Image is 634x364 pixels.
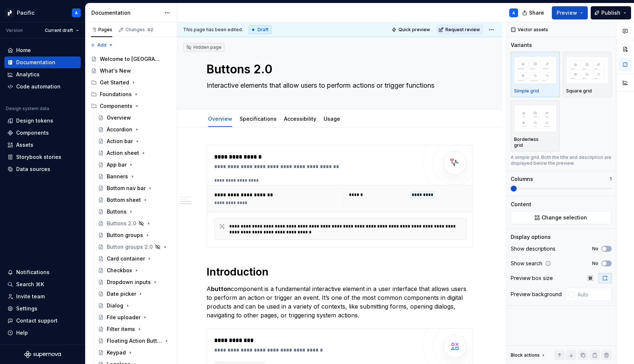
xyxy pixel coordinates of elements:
div: Show descriptions [511,245,555,252]
a: Assets [4,139,81,151]
div: Home [16,47,31,54]
a: Banners [95,171,174,182]
a: Action sheet [95,147,174,159]
a: Components [4,127,81,139]
div: Overview [205,111,235,126]
a: File uploader [95,312,174,323]
p: Borderless grid [514,136,548,148]
div: Card container [107,255,145,262]
svg: Supernova Logo [24,351,61,358]
div: Overview [107,114,131,121]
textarea: Interactive elements that allow users to perform actions or trigger functions [205,80,471,91]
img: placeholder [514,105,557,132]
div: Invite team [16,293,45,300]
label: No [592,246,598,252]
div: Banners [107,173,128,180]
div: Version [6,28,23,33]
a: Bottom sheet [95,194,174,206]
div: Date picker [107,290,136,298]
p: Simple grid [514,88,539,94]
div: Search ⌘K [16,281,44,288]
button: Preview [552,6,588,19]
div: Display options [511,233,551,241]
a: Code automation [4,81,81,92]
button: placeholderBorderless grid [511,100,560,152]
div: Pacific [17,9,34,17]
div: Documentation [16,59,55,66]
div: Action bar [107,138,133,145]
div: Bottom nav bar [107,185,146,192]
a: Settings [4,303,81,314]
div: A simple grid. Both the title and description are displayed below the preview. [511,154,612,166]
div: Help [16,329,28,336]
a: Design tokens [4,115,81,127]
div: Bottom sheet [107,196,141,204]
a: Action bar [95,135,174,147]
div: Variants [511,41,532,49]
button: Add [88,40,116,50]
a: Buttons [95,206,174,218]
a: Invite team [4,291,81,302]
button: Request review [436,25,483,35]
a: Date picker [95,288,174,300]
div: Preview box size [511,274,553,282]
a: Filter items [95,323,174,335]
button: placeholderSquare grid [563,52,612,97]
a: Bottom nav bar [95,182,174,194]
div: Assets [16,141,33,149]
div: Foundations [100,91,132,98]
span: Current draft [45,28,73,33]
a: Data sources [4,163,81,175]
span: Add [97,42,106,48]
div: Preview background [511,291,562,298]
a: Documentation [4,57,81,68]
div: Hidden page [186,44,222,50]
div: Design tokens [16,117,53,124]
strong: button [211,285,231,292]
a: Home [4,44,81,56]
span: Share [529,9,544,17]
div: Button groups 2.0 [107,243,153,251]
div: Analytics [16,71,40,78]
div: What's New [100,67,131,74]
span: Preview [557,9,577,17]
img: placeholder [514,57,557,83]
div: Accordion [107,126,132,133]
a: Checkbox [95,265,174,276]
button: Change selection [511,211,612,224]
p: Square grid [566,88,592,94]
div: Storybook stories [16,153,61,161]
label: No [592,261,598,266]
div: A [512,10,515,16]
button: placeholderSimple grid [511,52,560,97]
img: placeholder [566,57,609,83]
a: Accessibility [284,116,316,122]
div: Foundations [88,88,174,100]
div: Settings [16,305,37,312]
div: Draft [249,25,272,34]
span: Request review [445,27,480,33]
a: Welcome to [GEOGRAPHIC_DATA] [88,53,174,65]
div: Specifications [237,111,280,126]
a: Dropdown inputs [95,276,174,288]
button: Notifications [4,266,81,278]
a: Floating Action Button (FAB) [95,335,174,347]
div: Checkbox [107,267,132,274]
div: Usage [321,111,343,126]
div: Documentation [91,9,161,17]
a: Dialog [95,300,174,312]
div: File uploader [107,314,141,321]
div: Data sources [16,165,50,173]
button: Current draft [41,25,82,36]
a: Buttons 2.0 [95,218,174,229]
div: A [75,10,78,16]
div: Get Started [88,77,174,88]
div: Button groups [107,232,143,239]
a: Button groups 2.0 [95,241,174,253]
div: Columns [511,175,533,183]
div: Block actions [511,352,540,358]
span: 62 [146,27,154,33]
div: Changes [125,27,154,33]
a: Button groups [95,229,174,241]
span: Publish [601,9,620,17]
